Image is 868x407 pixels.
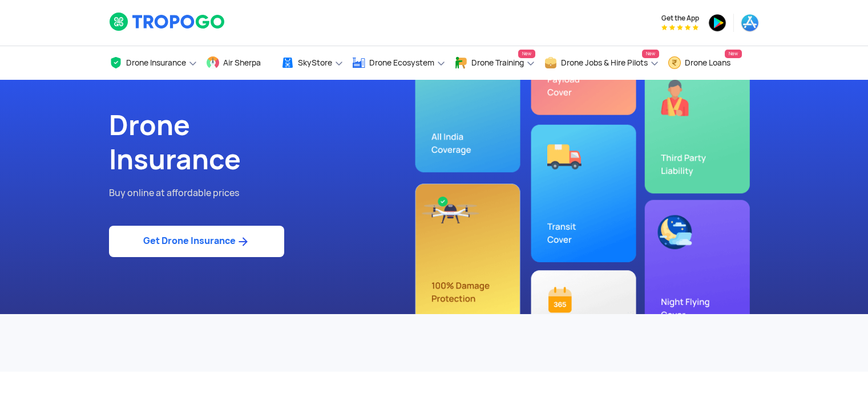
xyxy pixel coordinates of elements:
a: Drone Insurance [109,46,197,80]
img: ic_appstore.png [741,14,759,32]
h1: Drone Insurance [109,108,426,177]
a: Drone LoansNew [668,46,742,80]
span: New [518,50,535,58]
a: Drone TrainingNew [454,46,535,80]
img: ic_arrow_forward_blue.svg [236,235,250,249]
span: Get the App [661,14,699,23]
a: Get Drone Insurance [109,226,284,257]
span: Drone Loans [685,58,730,67]
a: SkyStore [281,46,344,80]
span: New [725,50,742,58]
span: SkyStore [298,58,332,67]
a: Air Sherpa [206,46,272,80]
img: logoHeader.svg [109,12,226,31]
a: Drone Jobs & Hire PilotsNew [544,46,659,80]
span: Drone Jobs & Hire Pilots [561,58,648,67]
img: App Raking [661,25,699,30]
img: ic_playstore.png [708,14,726,32]
span: Drone Insurance [126,58,186,67]
span: New [642,50,659,58]
span: Air Sherpa [223,58,261,67]
a: Drone Ecosystem [352,46,446,80]
p: Buy online at affordable prices [109,186,426,201]
span: Drone Ecosystem [369,58,434,67]
span: Drone Training [471,58,524,67]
